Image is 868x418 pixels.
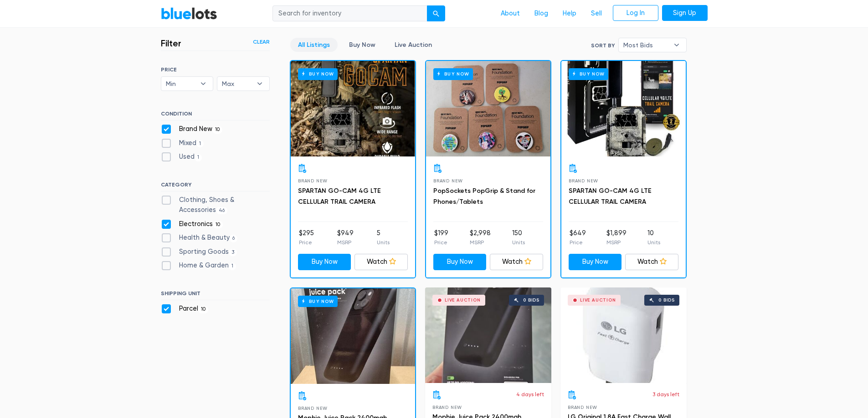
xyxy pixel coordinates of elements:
li: $949 [337,228,354,247]
a: Clear [253,38,270,46]
div: Live Auction [445,298,481,302]
span: Brand New [568,405,597,410]
a: Buy Now [291,61,415,156]
span: 1 [195,154,202,161]
span: 3 [229,249,237,256]
label: Mixed [161,138,204,148]
a: Live Auction 0 bids [425,287,551,383]
b: ▾ [250,77,269,91]
li: $1,899 [606,228,627,247]
label: Home & Garden [161,261,236,271]
a: Buy Now [291,288,415,384]
a: SPARTAN GO-CAM 4G LTE CELLULAR TRAIL CAMERA [569,187,652,206]
li: $2,998 [470,228,491,247]
li: $295 [299,228,314,247]
span: Max [222,77,252,91]
a: Sell [584,5,609,22]
span: 10 [198,306,209,313]
a: Sign Up [662,5,708,21]
span: 6 [230,235,238,242]
a: Watch [354,254,408,270]
label: Sort By [591,41,615,50]
b: ▾ [667,38,686,52]
h6: Buy Now [433,68,473,80]
label: Clothing, Shoes & Accessories [161,195,270,215]
span: 1 [196,140,204,147]
p: Price [434,238,448,247]
span: Most Bids [623,38,669,52]
h6: Buy Now [569,68,608,80]
p: MSRP [470,238,491,247]
h6: CATEGORY [161,181,270,191]
a: Live Auction 0 bids [560,287,687,383]
label: Used [161,152,202,162]
span: Min [166,77,196,91]
h6: Buy Now [298,68,338,80]
a: Buy Now [561,61,686,156]
h6: SHIPPING UNIT [161,290,270,300]
span: Brand New [433,178,463,183]
li: 10 [647,228,660,247]
p: Units [512,238,525,247]
a: Buy Now [298,254,351,270]
label: Sporting Goods [161,247,237,257]
label: Brand New [161,124,223,134]
span: 10 [213,221,223,228]
a: BlueLots [161,7,217,20]
a: PopSockets PopGrip & Stand for Phones/Tablets [433,187,535,206]
p: Price [299,238,314,247]
span: 46 [216,207,228,214]
h3: Filter [161,38,181,49]
a: Blog [527,5,555,22]
li: 5 [377,228,390,247]
li: 150 [512,228,525,247]
a: Buy Now [569,254,622,270]
span: 10 [212,126,223,133]
span: Brand New [569,178,598,183]
div: 0 bids [658,298,675,302]
input: Search for inventory [272,5,427,22]
a: SPARTAN GO-CAM 4G LTE CELLULAR TRAIL CAMERA [298,187,381,206]
p: 3 days left [652,390,679,398]
p: MSRP [606,238,627,247]
h6: PRICE [161,66,270,73]
p: 4 days left [516,390,544,398]
div: Live Auction [580,298,616,302]
p: MSRP [337,238,354,247]
label: Electronics [161,219,223,229]
p: Units [647,238,660,247]
a: Watch [490,254,543,270]
p: Units [377,238,390,247]
b: ▾ [194,77,213,91]
a: Log In [613,5,658,21]
span: Brand New [432,405,462,410]
a: About [493,5,527,22]
span: Brand New [298,406,328,411]
li: $199 [434,228,448,247]
h6: Buy Now [298,296,338,307]
a: Watch [625,254,678,270]
a: Buy Now [341,38,383,52]
label: Health & Beauty [161,233,238,243]
a: Buy Now [433,254,487,270]
a: All Listings [290,38,338,52]
span: Brand New [298,178,328,183]
li: $649 [570,228,586,247]
a: Live Auction [387,38,440,52]
h6: CONDITION [161,111,270,121]
p: Price [570,238,586,247]
span: 1 [229,263,236,270]
div: 0 bids [523,298,539,302]
label: Parcel [161,304,209,314]
a: Help [555,5,584,22]
a: Buy Now [426,61,550,156]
